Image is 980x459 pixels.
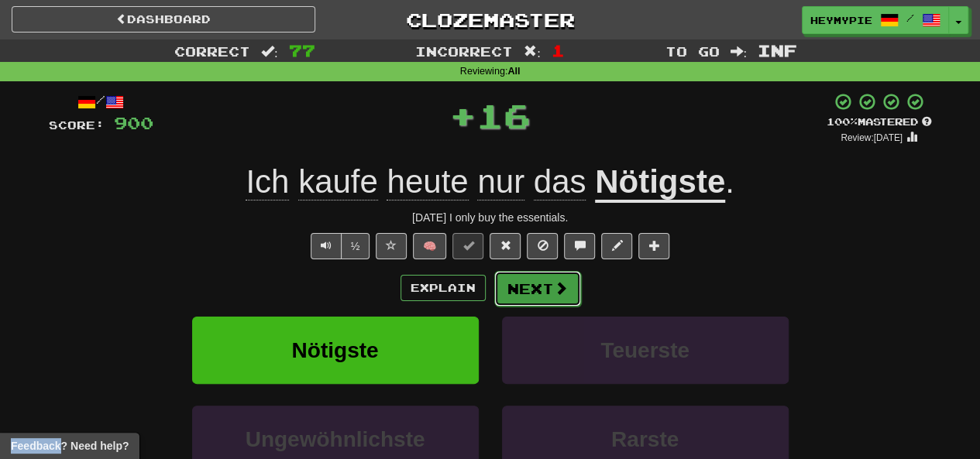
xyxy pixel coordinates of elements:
span: Nötigste [292,338,379,362]
button: Teuerste [502,317,789,384]
button: Play sentence audio (ctl+space) [311,233,342,259]
div: / [49,92,153,111]
span: Open feedback widget [11,438,129,454]
span: heute [387,163,468,200]
a: Dashboard [12,6,315,33]
button: Next [494,271,581,307]
span: Rarste [611,427,679,451]
a: Clozemaster [339,6,642,33]
button: Add to collection (alt+a) [638,233,669,259]
span: 100 % [827,115,858,128]
button: Set this sentence to 100% Mastered (alt+m) [452,233,483,259]
button: Ignore sentence (alt+i) [527,233,558,259]
button: Nötigste [192,317,479,384]
span: Correct [174,43,250,59]
span: To go [665,43,719,59]
span: Ungewöhnlichste [246,427,425,451]
button: Edit sentence (alt+d) [601,233,632,259]
span: : [261,45,278,58]
button: Discuss sentence (alt+u) [564,233,595,259]
span: Teuerste [600,338,689,362]
span: / [906,12,914,23]
span: + [449,92,476,139]
span: HeyMyPie [810,13,872,27]
span: 1 [552,41,565,60]
span: nur [477,163,524,200]
span: das [534,163,586,200]
span: : [524,45,541,58]
span: . [725,163,734,200]
button: Explain [401,275,486,301]
span: Inf [758,41,797,60]
div: [DATE] I only buy the essentials. [49,210,932,225]
div: Mastered [827,115,932,129]
button: 🧠 [413,233,446,259]
div: Text-to-speech controls [308,233,370,259]
span: Incorrect [415,43,513,59]
a: HeyMyPie / [802,6,949,34]
span: Score: [49,118,105,132]
span: : [730,45,747,58]
button: Favorite sentence (alt+f) [376,233,407,259]
u: Nötigste [595,163,725,203]
button: ½ [341,233,370,259]
span: 77 [289,41,315,60]
small: Review: [DATE] [841,132,903,143]
span: Ich [246,163,289,200]
span: kaufe [298,163,378,200]
button: Reset to 0% Mastered (alt+r) [490,233,521,259]
strong: All [507,66,520,77]
span: 16 [476,96,531,135]
span: 900 [114,113,153,132]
